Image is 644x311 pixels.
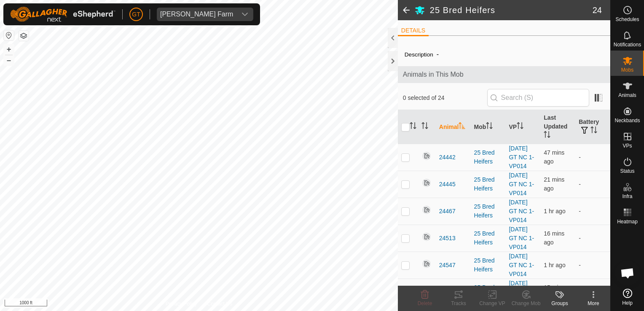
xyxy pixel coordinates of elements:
[474,283,502,301] div: 25 Bred Heifers
[620,169,634,174] span: Status
[421,178,432,188] img: returning off
[577,300,610,307] div: More
[509,226,534,250] a: [DATE] GT NC 1-VP014
[590,128,597,134] p-sorticon: Activate to sort
[544,132,550,139] p-sorticon: Activate to sort
[433,47,442,61] span: -
[4,44,14,54] button: +
[623,143,632,148] span: VPs
[132,10,140,19] span: GT
[403,70,605,80] span: Animals in This Mob
[236,8,253,21] div: dropdown trigger
[540,110,575,144] th: Last Updated
[430,5,593,15] h2: 25 Bred Heifers
[614,118,640,123] span: Neckbands
[475,300,509,307] div: Change VP
[544,284,564,300] span: 11 Oct 2025, 5:36 am
[544,262,565,268] span: 11 Oct 2025, 4:38 am
[421,259,432,269] img: returning off
[509,145,534,169] a: [DATE] GT NC 1-VP014
[439,234,456,243] span: 24513
[622,300,633,306] span: Help
[544,149,564,165] span: 11 Oct 2025, 5:04 am
[439,180,456,189] span: 24445
[166,300,197,308] a: Privacy Policy
[10,7,115,22] img: Gallagher Logo
[439,153,456,162] span: 24442
[398,26,429,36] li: DETAILS
[509,199,534,223] a: [DATE] GT NC 1-VP014
[160,11,233,18] div: [PERSON_NAME] Farm
[621,67,633,72] span: Mobs
[474,229,502,247] div: 25 Bred Heifers
[487,89,589,107] input: Search (S)
[410,123,416,130] p-sorticon: Activate to sort
[544,208,565,214] span: 11 Oct 2025, 4:36 am
[575,279,610,306] td: -
[575,252,610,279] td: -
[442,300,475,307] div: Tracks
[575,171,610,198] td: -
[474,148,502,166] div: 25 Bred Heifers
[157,8,236,21] span: Thoren Farm
[405,51,433,58] label: Description
[575,225,610,252] td: -
[471,110,506,144] th: Mob
[614,42,641,47] span: Notifications
[575,198,610,225] td: -
[4,30,14,40] button: Reset Map
[421,205,432,215] img: returning off
[622,194,632,199] span: Infra
[593,4,602,16] span: 24
[543,300,577,307] div: Groups
[509,300,543,307] div: Change Mob
[4,55,14,65] button: –
[615,260,640,286] div: Open chat
[544,176,564,192] span: 11 Oct 2025, 5:31 am
[517,123,523,130] p-sorticon: Activate to sort
[505,110,540,144] th: VP
[575,110,610,144] th: Battery
[207,300,232,308] a: Contact Us
[418,300,432,306] span: Delete
[421,232,432,242] img: returning off
[611,285,644,309] a: Help
[421,123,428,130] p-sorticon: Activate to sort
[509,172,534,196] a: [DATE] GT NC 1-VP014
[509,280,534,304] a: [DATE] GT NC 1-VP014
[459,123,465,130] p-sorticon: Activate to sort
[474,175,502,193] div: 25 Bred Heifers
[617,219,638,224] span: Heatmap
[575,144,610,171] td: -
[544,230,564,246] span: 11 Oct 2025, 5:36 am
[436,110,471,144] th: Animal
[403,94,487,102] span: 0 selected of 24
[474,202,502,220] div: 25 Bred Heifers
[618,93,636,98] span: Animals
[615,17,639,22] span: Schedules
[439,261,456,270] span: 24547
[474,256,502,274] div: 25 Bred Heifers
[509,253,534,277] a: [DATE] GT NC 1-VP014
[19,31,29,41] button: Map Layers
[439,207,456,216] span: 24467
[421,151,432,161] img: returning off
[486,123,493,130] p-sorticon: Activate to sort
